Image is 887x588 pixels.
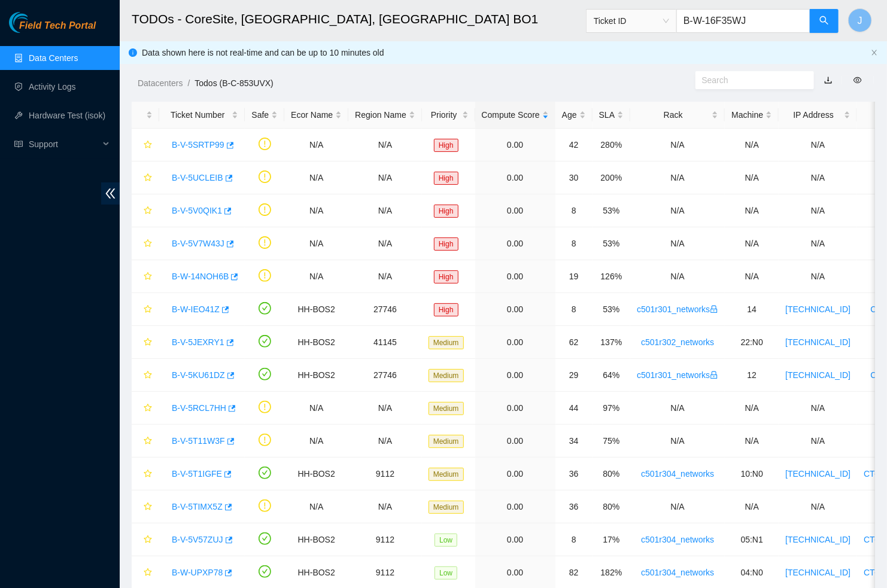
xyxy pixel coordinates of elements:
td: 0.00 [475,293,555,326]
span: star [144,568,152,578]
td: 42 [555,129,593,162]
span: close [871,49,878,56]
td: 62 [555,326,593,359]
td: N/A [630,194,725,227]
td: N/A [725,392,779,425]
a: Akamai TechnologiesField Tech Portal [9,22,96,37]
span: check-circle [259,368,271,380]
button: star [138,563,153,582]
td: 0.00 [475,326,555,359]
span: Field Tech Portal [19,20,96,32]
td: N/A [348,425,422,458]
a: B-V-5T11W3F [172,436,225,446]
td: 9112 [348,458,422,490]
td: 44 [555,392,593,425]
td: N/A [284,162,348,194]
span: lock [710,371,718,379]
span: star [144,502,152,512]
button: star [138,365,153,385]
td: 05:N1 [725,523,779,556]
td: 75% [593,425,630,458]
td: 53% [593,194,630,227]
td: HH-BOS2 [284,359,348,392]
span: check-circle [259,302,271,315]
span: / [187,78,190,88]
a: B-V-5V0QIK1 [172,206,222,215]
span: check-circle [259,532,271,545]
td: 53% [593,227,630,260]
a: download [824,75,833,85]
td: 200% [593,162,630,194]
td: N/A [725,227,779,260]
td: N/A [779,392,857,425]
span: Medium [429,435,464,448]
td: N/A [779,194,857,227]
span: High [434,270,458,284]
span: Medium [429,402,464,415]
span: star [144,206,152,216]
span: Low [435,534,457,547]
input: Enter text here... [676,9,810,33]
td: 80% [593,490,630,523]
a: [TECHNICAL_ID] [785,535,850,544]
span: exclamation-circle [259,203,271,216]
td: N/A [779,129,857,162]
td: 17% [593,523,630,556]
span: star [144,470,152,479]
span: High [434,237,458,251]
span: Low [435,566,457,580]
span: Ticket ID [594,12,669,30]
td: N/A [779,425,857,458]
td: N/A [284,425,348,458]
button: star [138,201,153,220]
a: [TECHNICAL_ID] [785,370,850,380]
button: star [138,530,153,549]
span: check-circle [259,565,271,578]
td: N/A [630,227,725,260]
span: J [858,13,862,28]
td: N/A [284,194,348,227]
td: 8 [555,227,593,260]
span: star [144,437,152,446]
a: B-W-UPXP78 [172,568,223,577]
a: Datacenters [138,78,183,88]
span: star [144,305,152,315]
td: HH-BOS2 [284,326,348,359]
td: N/A [725,194,779,227]
td: 29 [555,359,593,392]
button: star [138,464,153,483]
td: 0.00 [475,260,555,293]
button: star [138,300,153,319]
td: N/A [779,490,857,523]
span: read [14,140,23,148]
td: 0.00 [475,227,555,260]
td: 97% [593,392,630,425]
span: star [144,272,152,282]
span: check-circle [259,467,271,479]
a: B-W-IEO41Z [172,304,220,314]
td: 0.00 [475,194,555,227]
td: N/A [348,260,422,293]
span: exclamation-circle [259,269,271,282]
span: search [819,16,829,27]
td: N/A [348,194,422,227]
span: exclamation-circle [259,138,271,150]
span: check-circle [259,335,271,348]
a: c501r304_networks [641,535,714,544]
td: HH-BOS2 [284,293,348,326]
span: Medium [429,468,464,481]
td: N/A [630,425,725,458]
button: star [138,497,153,516]
button: star [138,168,153,187]
span: star [144,371,152,380]
span: star [144,535,152,545]
td: 19 [555,260,593,293]
span: star [144,173,152,183]
input: Search [702,74,798,87]
td: N/A [284,129,348,162]
td: N/A [779,227,857,260]
td: 30 [555,162,593,194]
td: N/A [284,490,348,523]
a: B-V-5V57ZUJ [172,535,223,544]
td: N/A [348,490,422,523]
